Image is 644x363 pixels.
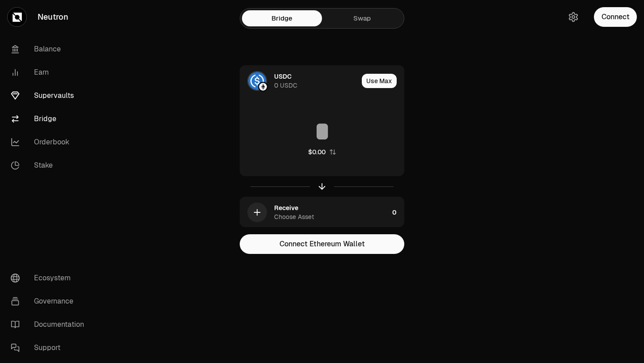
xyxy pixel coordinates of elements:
a: Swap [322,10,402,26]
div: 0 [392,197,404,228]
a: Bridge [242,10,322,26]
a: Supervaults [4,84,97,107]
div: 0 USDC [274,81,297,90]
div: Choose Asset [274,212,314,221]
a: Stake [4,154,97,177]
div: USDC [274,72,292,81]
div: Receive [274,203,298,212]
img: Ethereum Logo [259,83,267,91]
img: USDC Logo [248,72,266,90]
a: Balance [4,38,97,61]
button: ReceiveChoose Asset0 [240,197,404,228]
a: Orderbook [4,131,97,154]
div: USDC LogoEthereum LogoUSDC0 USDC [240,66,358,96]
a: Ecosystem [4,266,97,290]
div: ReceiveChoose Asset [240,197,389,228]
button: Connect [594,7,637,27]
a: Governance [4,290,97,313]
a: Documentation [4,313,97,336]
a: Support [4,336,97,359]
div: $0.00 [308,148,326,156]
a: Bridge [4,107,97,131]
button: $0.00 [308,148,336,156]
button: Use Max [362,74,397,88]
button: Connect Ethereum Wallet [240,234,404,254]
a: Earn [4,61,97,84]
